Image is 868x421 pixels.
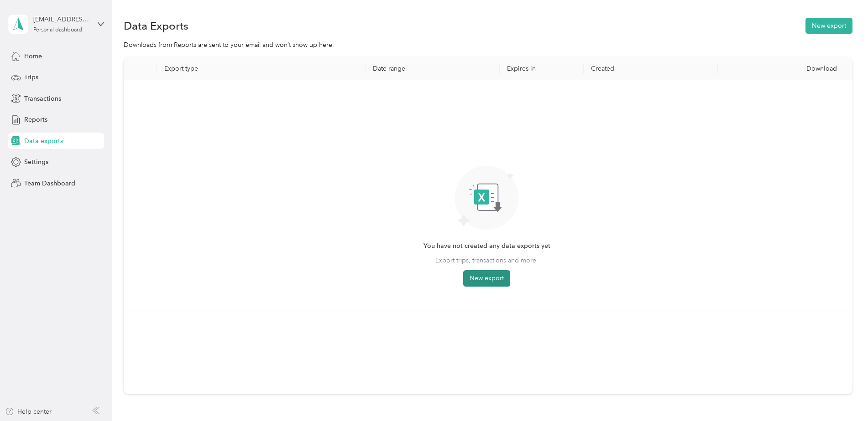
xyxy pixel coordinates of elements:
[24,115,47,124] span: Reports
[24,94,61,103] span: Transactions
[124,40,852,50] div: Downloads from Reports are sent to your email and won’t show up here.
[24,136,63,146] span: Data exports
[435,256,538,265] span: Export trips, transactions and more.
[124,21,188,31] h1: Data Exports
[24,72,38,82] span: Trips
[366,57,500,80] th: Date range
[5,407,52,416] button: Help center
[24,157,48,167] span: Settings
[817,370,868,421] iframe: Everlance-gr Chat Button Frame
[500,57,584,80] th: Expires in
[33,15,90,24] div: [EMAIL_ADDRESS][DOMAIN_NAME]
[424,241,550,251] span: You have not created any data exports yet
[33,27,82,33] div: Personal dashboard
[725,65,845,72] div: Download
[24,179,75,188] span: Team Dashboard
[463,270,510,287] button: New export
[584,57,718,80] th: Created
[157,57,365,80] th: Export type
[805,18,852,34] button: New export
[24,51,42,61] span: Home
